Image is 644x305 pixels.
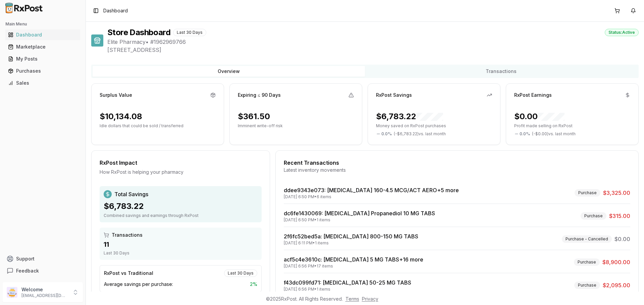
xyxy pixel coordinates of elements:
button: Support [3,253,83,265]
span: $0.00 [614,235,630,243]
div: Last 30 Days [104,250,258,256]
div: Purchase [574,258,600,266]
div: Purchases [8,68,77,74]
span: ( - $6,783.22 ) vs. last month [394,131,446,137]
span: Elite Pharmacy • # 1962969766 [107,38,639,46]
h2: Main Menu [5,21,80,27]
div: 11 [104,240,258,249]
span: $315.00 [609,212,630,220]
a: Privacy [362,296,378,302]
span: 0.0 % [381,131,392,137]
button: Purchases [3,66,83,76]
div: RxPost Earnings [514,92,552,98]
div: [DATE] 6:50 PM • 6 items [284,194,459,200]
a: Purchases [5,65,80,77]
p: Money saved on RxPost purchases [376,123,492,129]
span: 2 % [250,281,257,288]
div: Status: Active [605,29,639,36]
a: My Posts [5,53,80,65]
div: Last 30 Days [173,29,206,36]
p: Imminent write-off risk [238,123,354,129]
a: Dashboard [5,29,80,41]
span: $3,325.00 [603,189,630,197]
div: RxPost Impact [100,159,262,167]
div: Sales [8,80,77,86]
div: Recent Transactions [284,159,630,167]
a: Marketplace [5,41,80,53]
div: $6,783.22 [104,201,258,212]
a: ddee9343e073: [MEDICAL_DATA] 160-4.5 MCG/ACT AERO+5 more [284,187,459,194]
div: Marketplace [8,44,77,50]
button: Sales [3,78,83,88]
a: acf5c4e3610c: [MEDICAL_DATA] 5 MG TABS+16 more [284,256,423,263]
div: $361.50 [238,111,270,122]
span: Feedback [16,268,39,274]
a: dc6fe1430069: [MEDICAL_DATA] Propanediol 10 MG TABS [284,210,435,217]
div: Surplus Value [100,92,132,98]
p: Welcome [21,286,68,293]
div: [DATE] 6:50 PM • 1 items [284,217,435,223]
span: [STREET_ADDRESS] [107,46,639,54]
nav: breadcrumb [103,7,128,14]
div: Purchase - Cancelled [562,235,612,243]
div: Purchase [575,189,600,197]
p: [EMAIL_ADDRESS][DOMAIN_NAME] [21,293,68,298]
p: Idle dollars that could be sold / transferred [100,123,216,129]
button: My Posts [3,54,83,64]
div: Purchase [581,212,606,220]
a: f43dc099fd71: [MEDICAL_DATA] 50-25 MG TABS [284,279,411,286]
span: ( - $0.00 ) vs. last month [532,131,576,137]
span: $8,900.00 [602,258,630,266]
div: How RxPost is helping your pharmacy [100,169,262,175]
span: $2,095.00 [603,281,630,289]
img: User avatar [7,287,17,298]
span: Dashboard [103,7,128,14]
button: Dashboard [3,29,83,40]
span: 0.0 % [520,131,530,137]
div: Latest inventory movements [284,167,630,173]
div: $10,134.08 [100,111,142,122]
div: RxPost Savings [376,92,412,98]
span: Transactions [112,232,143,238]
div: RxPost vs Traditional [104,270,153,277]
span: Total Savings [114,190,148,198]
h1: Store Dashboard [107,27,170,38]
span: Average savings per purchase: [104,281,173,288]
a: Sales [5,77,80,89]
div: [DATE] 6:56 PM • 17 items [284,263,423,269]
img: RxPost Logo [3,3,46,13]
div: [DATE] 6:56 PM • 1 items [284,287,411,292]
div: Dashboard [8,31,77,38]
button: Marketplace [3,42,83,52]
div: Purchase [574,282,600,289]
div: [DATE] 6:11 PM • 1 items [284,240,418,246]
a: 2f6fc52bed5a: [MEDICAL_DATA] 800-150 MG TABS [284,233,418,240]
div: $0.00 [514,111,565,122]
a: Terms [345,296,359,302]
button: Overview [93,66,365,77]
div: Combined savings and earnings through RxPost [104,213,258,218]
p: Profit made selling on RxPost [514,123,630,129]
div: $6,783.22 [376,111,443,122]
div: Last 30 Days [224,270,257,277]
div: Expiring ≤ 90 Days [238,92,281,98]
button: Feedback [3,265,83,277]
button: Transactions [365,66,637,77]
div: My Posts [8,56,77,62]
